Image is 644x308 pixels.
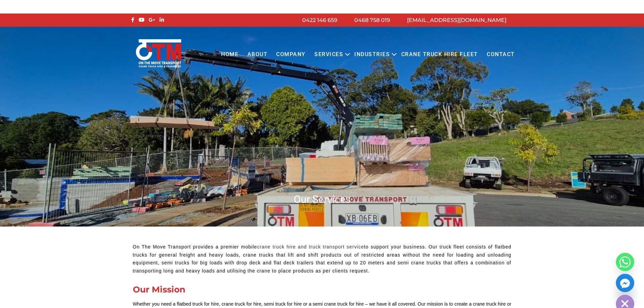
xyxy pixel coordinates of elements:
a: Crane Truck Hire Fleet [397,45,482,64]
a: Whatsapp [616,253,634,271]
a: [EMAIL_ADDRESS][DOMAIN_NAME] [407,17,506,23]
a: About [243,45,272,64]
a: Facebook_Messenger [616,274,634,292]
a: Services [310,45,348,64]
img: Otmtransport [135,39,183,68]
p: On The Move Transport provides a premier mobile to support your business. Our truck fleet consist... [133,243,511,275]
a: crane truck hire and truck transport service [257,244,364,250]
a: Industries [350,45,394,64]
h1: Our Services [129,193,515,206]
div: Our Mission [133,285,511,294]
a: 0468 758 019 [354,17,390,23]
a: 0422 146 659 [302,17,337,23]
a: Home [217,45,243,64]
a: COMPANY [272,45,310,64]
a: Contact [482,45,519,64]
